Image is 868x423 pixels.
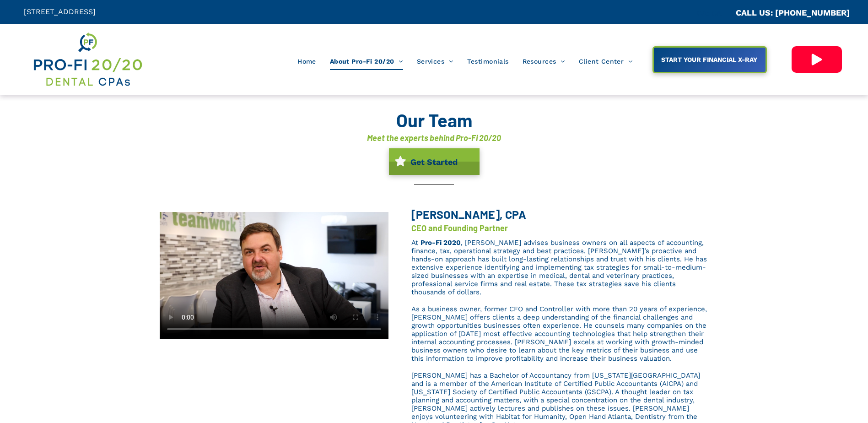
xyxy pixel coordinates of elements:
a: About Pro-Fi 20/20 [323,53,410,70]
a: Services [410,53,460,70]
img: Get Dental CPA Consulting, Bookkeeping, & Bank Loans [32,31,143,88]
a: Pro-Fi 2020 [421,239,461,247]
a: START YOUR FINANCIAL X-RAY [652,46,767,73]
span: At [411,239,418,247]
font: Our Team [396,109,472,131]
span: , [PERSON_NAME] advises business owners on all aspects of accounting, finance, tax, operational s... [411,239,707,296]
a: Home [291,53,323,70]
span: Get Started [407,152,461,171]
span: [STREET_ADDRESS] [24,7,96,16]
a: Client Center [572,53,640,70]
a: Get Started [389,148,480,175]
span: [PERSON_NAME], CPA [411,207,526,221]
font: CEO and Founding Partner [411,223,508,233]
span: As a business owner, former CFO and Controller with more than 20 years of experience, [PERSON_NAM... [411,305,707,363]
a: Resources [516,53,572,70]
font: Meet the experts behind Pro-Fi 20/20 [367,133,501,143]
span: CA::CALLC [697,9,736,17]
a: CALL US: [PHONE_NUMBER] [736,8,850,17]
a: Testimonials [460,53,516,70]
span: START YOUR FINANCIAL X-RAY [658,51,760,68]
